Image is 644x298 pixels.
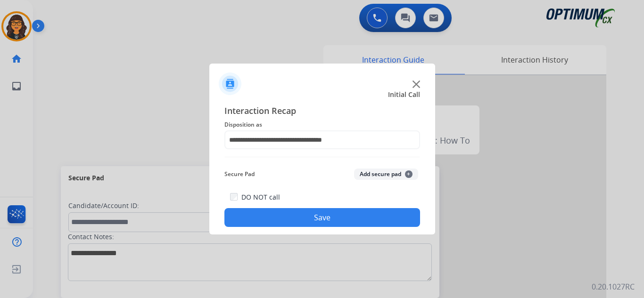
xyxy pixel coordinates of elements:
[241,193,280,202] label: DO NOT call
[592,281,635,292] p: 0.20.1027RC
[219,72,241,95] img: contactIcon
[388,90,420,99] span: Initial Call
[224,119,420,130] span: Disposition as
[405,170,413,178] span: +
[224,169,255,180] span: Secure Pad
[224,208,420,227] button: Save
[224,104,420,119] span: Interaction Recap
[354,169,418,180] button: Add secure pad+
[224,157,420,157] img: contact-recap-line.svg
